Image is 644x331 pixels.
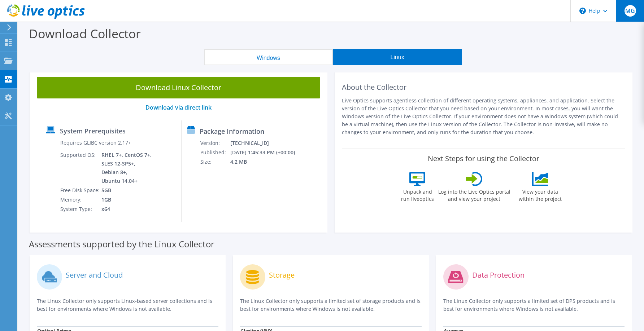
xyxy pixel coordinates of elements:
[269,272,295,279] label: Storage
[579,8,586,14] svg: \n
[60,195,101,204] td: Memory:
[428,154,539,163] label: Next Steps for using the Collector
[60,127,126,134] label: System Prerequisites
[230,148,305,157] td: [DATE] 1:45:33 PM (+00:00)
[60,150,101,186] td: Supported OS:
[438,186,511,203] label: Log into the Live Optics portal and view your project
[342,83,625,92] h2: About the Collector
[230,138,305,148] td: [TECHNICAL_ID]
[200,157,230,167] td: Size:
[204,49,333,65] button: Windows
[200,138,230,148] td: Version:
[60,186,101,195] td: Free Disk Space:
[101,186,153,195] td: 5GB
[240,297,422,313] p: The Linux Collector only supports a limited set of storage products and is best for environments ...
[200,148,230,157] td: Published:
[29,240,214,248] label: Assessments supported by the Linux Collector
[37,77,320,98] a: Download Linux Collector
[29,25,141,42] label: Download Collector
[101,195,153,204] td: 1GB
[66,272,123,279] label: Server and Cloud
[230,157,305,167] td: 4.2 MB
[101,150,153,186] td: RHEL 7+, CentOS 7+, SLES 12-SP5+, Debian 8+, Ubuntu 14.04+
[401,186,434,203] label: Unpack and run liveoptics
[472,272,525,279] label: Data Protection
[145,103,212,111] a: Download via direct link
[200,128,264,135] label: Package Information
[37,297,218,313] p: The Linux Collector only supports Linux-based server collections and is best for environments whe...
[443,297,625,313] p: The Linux Collector only supports a limited set of DPS products and is best for environments wher...
[60,204,101,214] td: System Type:
[60,139,131,146] label: Requires GLIBC version 2.17+
[514,186,566,203] label: View your data within the project
[101,204,153,214] td: x64
[333,49,462,65] button: Linux
[625,5,636,17] span: MG
[342,97,625,136] p: Live Optics supports agentless collection of different operating systems, appliances, and applica...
